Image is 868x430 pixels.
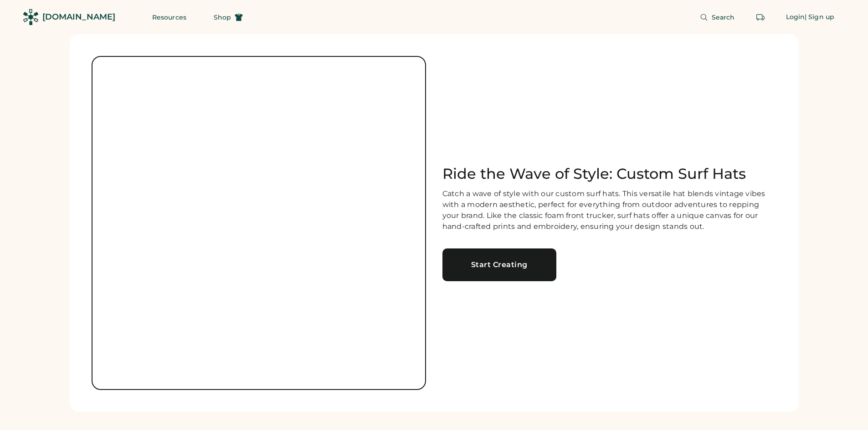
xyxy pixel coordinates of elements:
div: Catch a wave of style with our custom surf hats. This versatile hat blends vintage vibes with a m... [442,188,777,232]
span: Shop [214,14,231,20]
button: Resources [141,8,197,26]
div: Start Creating [453,261,545,268]
button: Retrieve an order [751,8,770,26]
img: Rendered Logo - Screens [23,9,39,25]
div: | Sign up [805,13,834,22]
h1: Ride the Wave of Style: Custom Surf Hats [442,165,777,183]
button: Shop [203,8,254,26]
div: [DOMAIN_NAME] [42,11,115,23]
div: Login [786,13,805,22]
span: Search [712,14,735,20]
button: Search [689,8,746,26]
a: Start Creating [442,248,556,281]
